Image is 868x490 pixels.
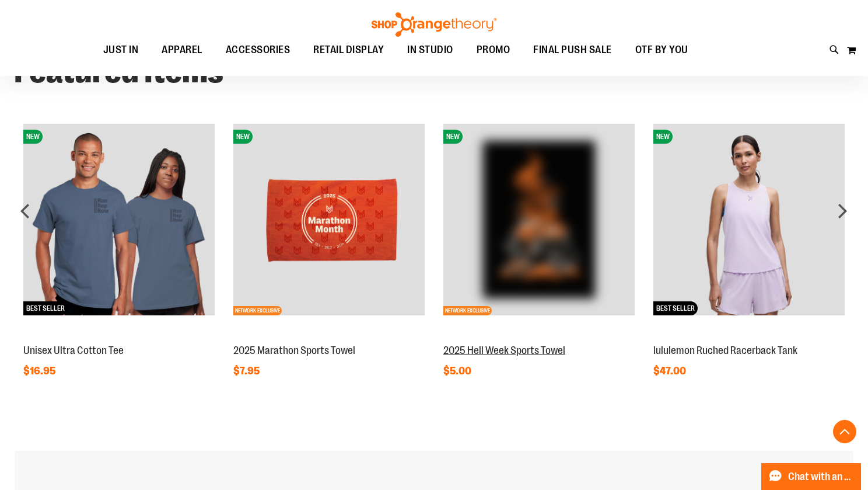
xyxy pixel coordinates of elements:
[653,332,845,341] a: lululemon Ruched Racerback TankNEWBEST SELLER
[162,37,202,63] span: APPAREL
[370,12,498,37] img: Shop Orangetheory
[23,130,43,144] span: NEW
[103,37,139,63] span: JUST IN
[443,124,635,315] img: OTF 2025 Hell Week Event Retail
[233,306,282,315] span: NETWORK EXCLUSIVE
[533,37,612,63] span: FINAL PUSH SALE
[233,345,355,356] a: 2025 Marathon Sports Towel
[443,130,463,144] span: NEW
[23,365,57,377] span: $16.95
[635,37,688,63] span: OTF BY YOU
[833,420,856,443] button: Back To Top
[788,471,854,482] span: Chat with an Expert
[443,345,565,356] a: 2025 Hell Week Sports Towel
[443,332,635,341] a: OTF 2025 Hell Week Event RetailNEWNETWORK EXCLUSIVE
[443,306,492,315] span: NETWORK EXCLUSIVE
[761,463,862,490] button: Chat with an Expert
[23,124,215,315] img: Unisex Ultra Cotton Tee
[653,124,845,315] img: lululemon Ruched Racerback Tank
[233,365,261,377] span: $7.95
[226,37,290,63] span: ACCESSORIES
[653,345,797,356] a: lululemon Ruched Racerback Tank
[14,199,37,223] div: prev
[313,37,384,63] span: RETAIL DISPLAY
[653,301,698,315] span: BEST SELLER
[653,365,688,377] span: $47.00
[477,37,510,63] span: PROMO
[407,37,453,63] span: IN STUDIO
[831,199,854,223] div: next
[233,332,425,341] a: 2025 Marathon Sports TowelNEWNETWORK EXCLUSIVE
[233,124,425,315] img: 2025 Marathon Sports Towel
[653,130,673,144] span: NEW
[443,365,473,377] span: $5.00
[23,332,215,341] a: Unisex Ultra Cotton TeeNEWBEST SELLER
[23,301,68,315] span: BEST SELLER
[233,130,253,144] span: NEW
[23,345,124,356] a: Unisex Ultra Cotton Tee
